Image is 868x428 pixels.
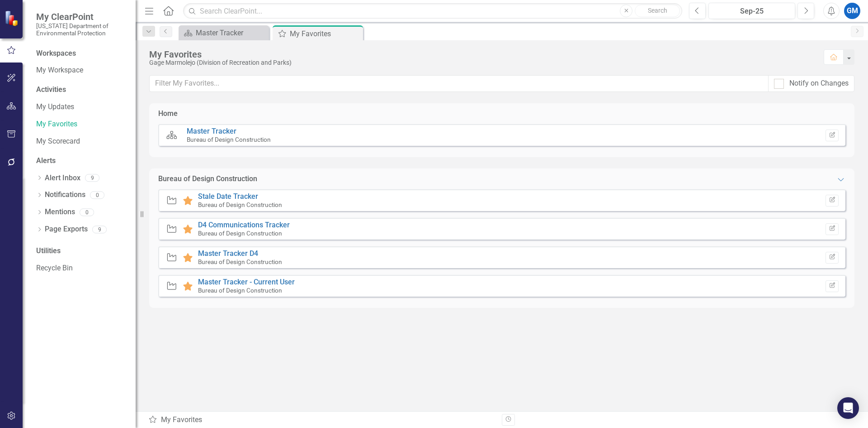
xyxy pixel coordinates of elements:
button: Sep-25 [708,3,795,19]
input: Search ClearPoint... [183,3,682,19]
a: Stale Date Tracker [198,192,258,201]
img: ClearPoint Strategy [5,10,20,26]
a: Mentions [45,207,75,217]
small: Bureau of Design Construction [198,258,282,265]
a: Master Tracker [187,127,236,135]
a: Alert Inbox [45,173,80,183]
small: Bureau of Design Construction [198,230,282,237]
div: 0 [80,208,94,216]
div: Utilities [36,246,127,256]
div: My Favorites [148,415,495,425]
small: Bureau of Design Construction [198,287,282,294]
div: My Favorites [149,49,815,59]
div: My Favorites [290,28,361,39]
input: Filter My Favorites... [149,75,769,92]
a: Master Tracker D4 [198,249,258,258]
small: Bureau of Design Construction [187,136,271,143]
div: Notify on Changes [789,78,849,89]
button: GM [844,3,860,19]
span: Search [648,7,667,14]
div: Sep-25 [712,6,792,17]
a: Master Tracker [181,27,267,38]
button: Search [635,5,680,17]
a: My Workspace [36,65,127,76]
div: Workspaces [36,48,76,59]
a: Recycle Bin [36,263,127,274]
a: My Favorites [36,119,127,130]
div: Bureau of Design Construction [158,174,257,184]
button: Set Home Page [826,130,839,141]
div: Master Tracker [196,27,267,38]
a: My Scorecard [36,136,127,147]
div: 9 [92,226,107,233]
div: Alerts [36,156,127,166]
div: Home [158,109,178,119]
a: D4 Communications Tracker [198,221,290,229]
a: My Updates [36,102,127,112]
a: Page Exports [45,224,88,235]
a: Master Tracker - Current User [198,278,295,286]
a: Notifications [45,190,85,200]
div: 0 [90,191,104,199]
div: Activities [36,85,127,95]
small: [US_STATE] Department of Environmental Protection [36,22,127,37]
span: My ClearPoint [36,11,127,22]
div: Gage Marmolejo (Division of Recreation and Parks) [149,59,815,66]
div: 9 [85,174,99,182]
div: Open Intercom Messenger [837,397,859,419]
small: Bureau of Design Construction [198,201,282,208]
